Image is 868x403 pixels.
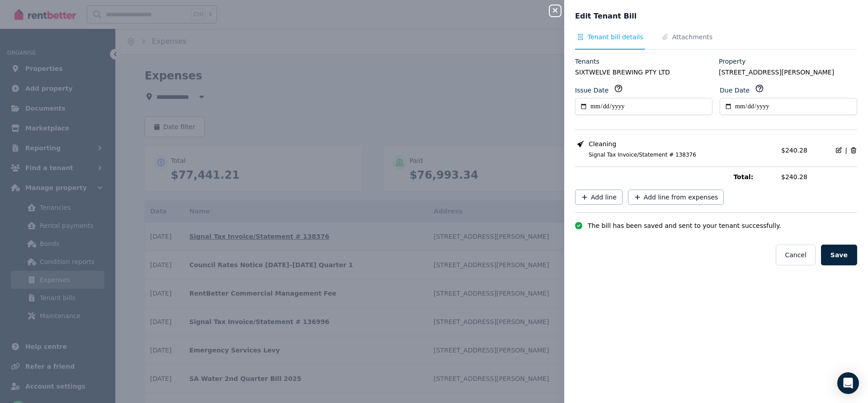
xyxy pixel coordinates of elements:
[575,190,623,205] button: Add line
[575,68,713,77] legend: SIXTWELVE BREWING PTY LTD
[628,190,724,205] button: Add line from expenses
[588,32,643,42] span: Tenant bill details
[776,245,815,265] button: Cancel
[719,68,857,77] legend: [STREET_ADDRESS][PERSON_NAME]
[575,11,637,22] span: Edit Tenant Bill
[821,245,857,265] button: Save
[589,139,616,148] span: Cleaning
[588,221,781,230] span: The bill has been saved and sent to your tenant successfully.
[719,57,745,66] label: Property
[845,146,847,155] span: |
[781,172,857,181] span: $240.28
[720,86,750,95] label: Due Date
[575,32,857,50] nav: Tabs
[837,372,859,394] div: Open Intercom Messenger
[672,32,712,42] span: Attachments
[578,151,776,158] span: Signal Tax Invoice/Statement # 138376
[733,172,776,181] span: Total:
[591,193,617,202] span: Add line
[575,86,609,95] label: Issue Date
[575,57,599,66] label: Tenants
[781,147,807,154] span: $240.28
[644,193,718,202] span: Add line from expenses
